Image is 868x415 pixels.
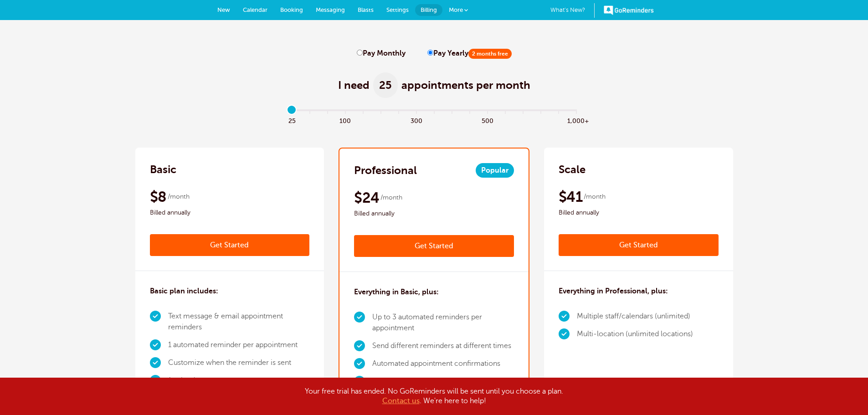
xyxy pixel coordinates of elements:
[380,192,402,203] span: /month
[372,337,514,355] li: Send different reminders at different times
[382,397,420,405] a: Contact us
[338,78,370,92] span: I need
[401,78,530,92] span: appointments per month
[150,162,176,177] h2: Basic
[336,115,354,125] span: 100
[168,191,190,202] span: /month
[449,6,463,13] span: More
[567,115,585,125] span: 1,000+
[354,163,417,178] h2: Professional
[386,6,409,13] span: Settings
[427,50,433,56] input: Pay Yearly2 months free
[357,49,406,58] label: Pay Monthly
[354,189,379,207] span: $24
[373,72,398,98] span: 25
[168,372,310,389] li: 1 calendar
[358,6,374,13] span: Blasts
[283,115,301,125] span: 25
[372,308,514,337] li: Up to 3 automated reminders per appointment
[559,162,586,177] h2: Scale
[468,49,512,59] span: 2 months free
[150,286,218,297] h3: Basic plan includes:
[354,208,514,219] span: Billed annually
[150,207,310,218] span: Billed annually
[150,234,310,256] a: Get Started
[559,188,582,206] span: $41
[217,6,230,13] span: New
[150,188,167,206] span: $8
[577,325,693,343] li: Multi-location (unlimited locations)
[168,336,310,354] li: 1 automated reminder per appointment
[354,287,439,297] h3: Everything in Basic, plus:
[584,191,606,202] span: /month
[316,6,345,13] span: Messaging
[559,286,668,297] h3: Everything in Professional, plus:
[372,355,514,373] li: Automated appointment confirmations
[206,387,662,406] div: Your free trial has ended. No GoReminders will be sent until you choose a plan. . We're here to h...
[243,6,267,13] span: Calendar
[550,3,595,18] a: What's New?
[577,307,693,325] li: Multiple staff/calendars (unlimited)
[559,207,719,218] span: Billed annually
[427,49,512,58] label: Pay Yearly
[476,163,514,178] span: Popular
[372,373,514,390] li: Multiple timezones
[407,115,425,125] span: 300
[357,50,363,56] input: Pay Monthly
[421,6,437,13] span: Billing
[354,235,514,257] a: Get Started
[415,4,442,16] a: Billing
[168,307,310,336] li: Text message & email appointment reminders
[559,234,719,256] a: Get Started
[478,115,496,125] span: 500
[280,6,303,13] span: Booking
[168,354,310,372] li: Customize when the reminder is sent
